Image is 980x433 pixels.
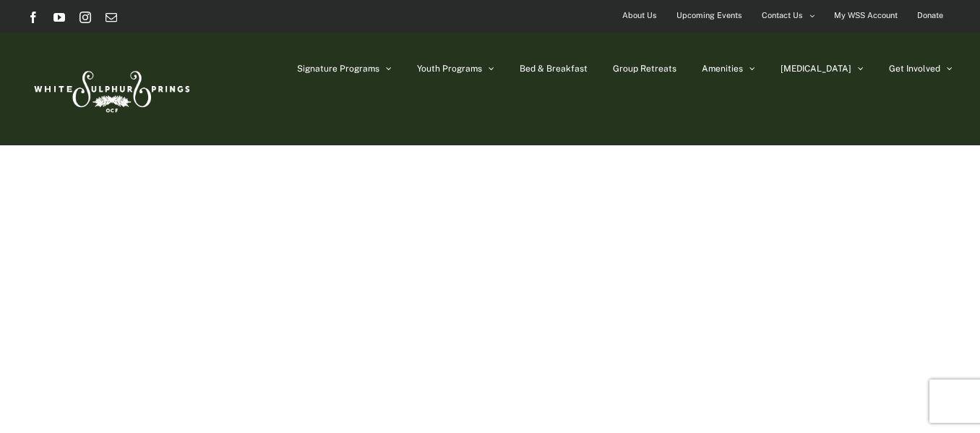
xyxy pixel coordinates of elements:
a: Signature Programs [297,33,392,105]
span: Upcoming Events [676,5,742,26]
a: YouTube [53,12,65,23]
a: Instagram [79,12,91,23]
span: About Us [622,5,657,26]
span: [MEDICAL_DATA] [781,64,851,73]
a: Youth Programs [417,33,494,105]
span: Get Involved [889,64,940,73]
span: My WSS Account [834,5,898,26]
a: Get Involved [889,33,953,105]
a: Group Retreats [613,33,676,105]
span: Contact Us [762,5,803,26]
nav: Main Menu [297,33,953,105]
span: Group Retreats [613,64,676,73]
a: [MEDICAL_DATA] [781,33,864,105]
span: Donate [917,5,943,26]
span: Youth Programs [417,64,482,73]
img: White Sulphur Springs Logo [27,55,194,123]
span: Bed & Breakfast [520,64,588,73]
a: Amenities [702,33,755,105]
a: Bed & Breakfast [520,33,588,105]
a: Facebook [27,12,39,23]
span: Signature Programs [297,64,379,73]
span: Amenities [702,64,743,73]
a: Email [106,12,117,23]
